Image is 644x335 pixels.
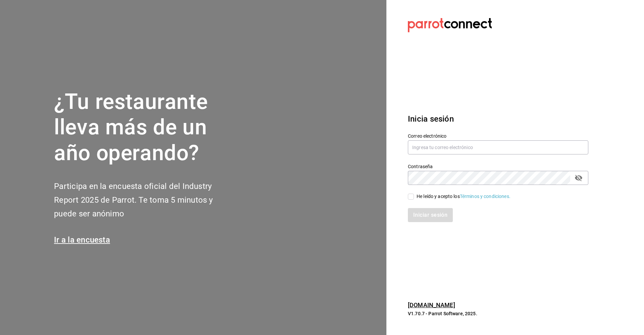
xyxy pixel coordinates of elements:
[54,180,235,220] h2: Participa en la encuesta oficial del Industry Report 2025 de Parrot. Te toma 5 minutos y puede se...
[460,194,511,199] a: Términos y condiciones.
[408,164,588,169] label: Contraseña
[408,133,588,138] label: Correo electrónico
[408,140,588,154] input: Ingresa tu correo electrónico
[417,193,511,200] div: He leído y acepto los
[408,113,588,125] h3: Inicia sesión
[54,235,110,245] a: Ir a la encuesta
[408,310,588,317] p: V1.70.7 - Parrot Software, 2025.
[408,301,455,309] a: [DOMAIN_NAME]
[573,172,584,184] button: passwordField
[54,89,235,166] h1: ¿Tu restaurante lleva más de un año operando?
